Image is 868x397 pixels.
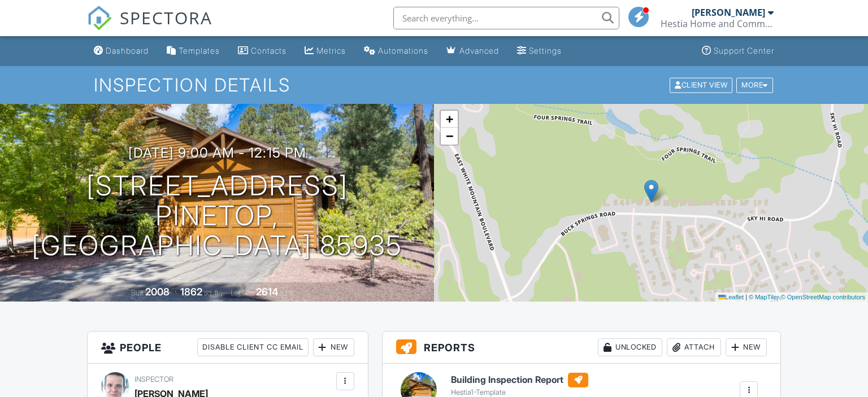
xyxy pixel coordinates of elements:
div: Disable Client CC Email [197,338,309,356]
a: Zoom out [441,128,458,145]
span: | [745,294,747,300]
div: Automations [378,46,428,55]
h1: Inspection Details [94,75,774,95]
div: 2614 [256,286,278,298]
div: Support Center [714,46,774,55]
div: [PERSON_NAME] [692,7,765,18]
a: Zoom in [441,111,458,128]
input: Search everything... [393,7,619,29]
a: Support Center [697,41,779,62]
iframe: Intercom live chat [830,359,857,386]
a: © MapTiler [749,294,779,300]
div: Advanced [459,46,499,55]
span: + [446,112,453,126]
a: Metrics [300,41,350,62]
span: Inspector [134,375,173,383]
a: Leaflet [718,294,744,300]
div: Templates [179,46,220,55]
div: 2008 [145,286,170,298]
div: Contacts [251,46,287,55]
div: More [736,77,773,93]
span: − [446,129,453,143]
a: Settings [513,41,566,62]
a: Client View [669,80,735,89]
div: Client View [670,77,732,93]
div: 1862 [180,286,202,298]
a: Contacts [233,41,291,62]
div: Metrics [316,46,346,55]
img: Marker [644,180,658,203]
h3: [DATE] 9:00 am - 12:15 pm [128,145,306,160]
h1: [STREET_ADDRESS] Pinetop, [GEOGRAPHIC_DATA] 85935 [18,171,416,260]
a: SPECTORA [87,15,212,39]
span: sq. ft. [204,289,220,297]
span: Built [131,289,144,297]
span: Lot Size [231,289,254,297]
a: Dashboard [89,41,153,62]
a: Templates [162,41,224,62]
a: © OpenStreetMap contributors [781,294,865,300]
span: SPECTORA [120,6,212,29]
div: New [313,338,354,356]
span: sq.ft. [280,289,294,297]
h3: People [88,331,368,364]
div: Dashboard [106,46,149,55]
a: Advanced [442,41,504,62]
div: New [726,338,767,356]
div: Attach [667,338,721,356]
h6: Building Inspection Report [451,373,588,387]
img: The Best Home Inspection Software - Spectora [87,6,112,30]
div: Hestia1-Template [451,388,588,397]
h3: Reports [383,331,781,364]
div: Unlocked [598,338,662,356]
a: Automations (Basic) [359,41,433,62]
div: Hestia Home and Commercial Inspections [661,18,774,29]
div: Settings [529,46,562,55]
